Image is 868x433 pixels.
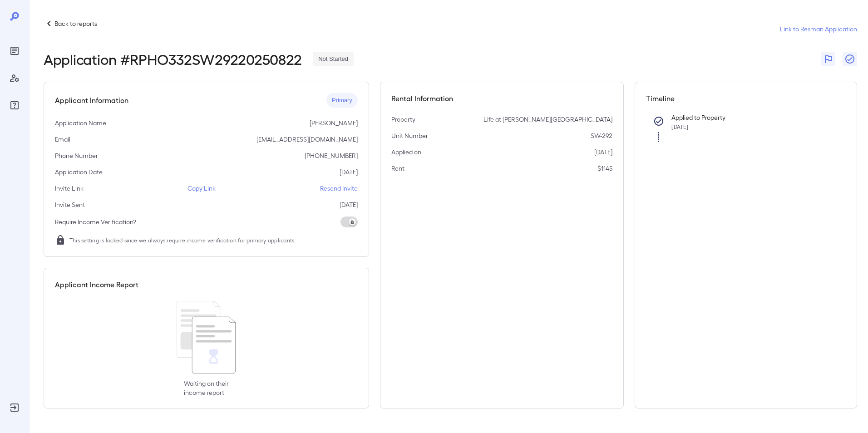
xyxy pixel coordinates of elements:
[391,164,404,173] p: Rent
[646,93,846,104] h5: Timeline
[326,96,358,105] span: Primary
[313,55,354,64] span: Not Started
[305,151,358,160] p: [PHONE_NUMBER]
[391,93,613,104] h5: Rental Information
[69,236,296,245] span: This setting is locked since we always require income verification for primary applicants.
[55,151,98,160] p: Phone Number
[310,118,358,128] p: [PERSON_NAME]
[44,51,302,67] h2: Application # RPHO332SW29220250822
[55,95,128,106] h5: Applicant Information
[671,113,831,122] p: Applied to Property
[843,52,857,66] button: Close Report
[594,148,612,157] p: [DATE]
[340,200,358,209] p: [DATE]
[7,44,22,58] div: Reports
[55,200,85,209] p: Invite Sent
[780,25,857,34] a: Link to Resman Application
[597,164,612,173] p: $1145
[184,379,229,397] p: Waiting on their income report
[54,19,97,28] p: Back to reports
[320,184,358,193] p: Resend Invite
[55,184,84,193] p: Invite Link
[7,98,22,113] div: FAQ
[55,135,70,144] p: Email
[55,167,103,177] p: Application Date
[7,71,22,85] div: Manage Users
[391,115,415,124] p: Property
[55,279,138,290] h5: Applicant Income Report
[55,217,136,226] p: Require Income Verification?
[671,123,688,130] span: [DATE]
[256,135,358,144] p: [EMAIL_ADDRESS][DOMAIN_NAME]
[821,52,835,66] button: Flag Report
[591,131,612,140] p: SW-292
[483,115,612,124] p: Life at [PERSON_NAME][GEOGRAPHIC_DATA]
[340,167,358,177] p: [DATE]
[55,118,106,128] p: Application Name
[391,148,421,157] p: Applied on
[7,400,22,415] div: Log Out
[391,131,428,140] p: Unit Number
[187,184,216,193] p: Copy Link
